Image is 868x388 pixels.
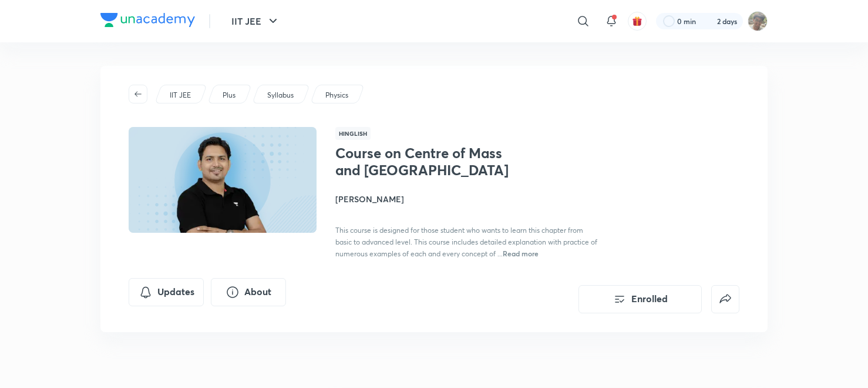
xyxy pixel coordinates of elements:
[211,278,286,306] button: About
[324,90,351,101] a: Physics
[503,249,539,258] span: Read more
[265,90,296,101] a: Syllabus
[335,127,371,140] span: Hinglish
[703,15,715,27] img: streak
[129,278,204,306] button: Updates
[335,193,598,205] h4: [PERSON_NAME]
[628,12,647,31] button: avatar
[100,13,195,27] img: Company Logo
[632,16,642,26] img: avatar
[223,90,235,101] p: Plus
[578,285,702,313] button: Enrolled
[100,13,195,30] a: Company Logo
[335,145,527,179] h1: Course on Centre of Mass and [GEOGRAPHIC_DATA]
[267,90,294,101] p: Syllabus
[168,90,193,101] a: IIT JEE
[170,90,191,101] p: IIT JEE
[325,90,348,101] p: Physics
[127,126,318,234] img: Thumbnail
[711,285,739,313] button: false
[748,11,768,31] img: Shashwat Mathur
[221,90,238,101] a: Plus
[224,9,287,33] button: IIT JEE
[335,226,597,258] span: This course is designed for those student who wants to learn this chapter from basic to advanced ...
